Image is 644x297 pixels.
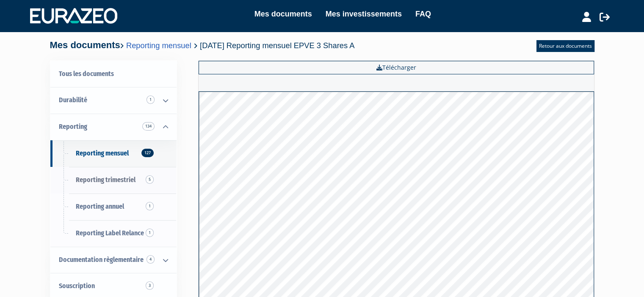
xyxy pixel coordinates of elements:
[50,140,177,167] a: Reporting mensuel127
[50,114,177,140] a: Reporting 134
[50,247,177,273] a: Documentation règlementaire 4
[76,202,124,210] span: Reporting annuel
[146,281,154,290] span: 3
[59,256,144,264] span: Documentation règlementaire
[536,40,594,52] a: Retour aux documents
[146,95,155,104] span: 1
[76,176,135,184] span: Reporting trimestriel
[200,41,354,50] span: [DATE] Reporting mensuel EPVE 3 Shares A
[59,282,95,290] span: Souscription
[30,8,117,23] img: 1732889491-logotype_eurazeo_blanc_rvb.png
[59,123,87,131] span: Reporting
[146,229,154,237] span: 1
[254,8,312,20] a: Mes documents
[50,167,177,193] a: Reporting trimestriel5
[142,122,155,131] span: 134
[50,61,177,87] a: Tous les documents
[141,149,154,157] span: 127
[76,229,144,237] span: Reporting Label Relance
[59,96,87,104] span: Durabilité
[50,220,177,247] a: Reporting Label Relance1
[126,41,191,50] a: Reporting mensuel
[146,175,154,184] span: 5
[50,40,355,50] h4: Mes documents
[50,193,177,220] a: Reporting annuel1
[76,149,129,157] span: Reporting mensuel
[146,202,154,210] span: 1
[50,87,177,114] a: Durabilité 1
[326,8,402,20] a: Mes investissements
[199,61,594,74] a: Télécharger
[415,8,431,20] a: FAQ
[146,255,155,264] span: 4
